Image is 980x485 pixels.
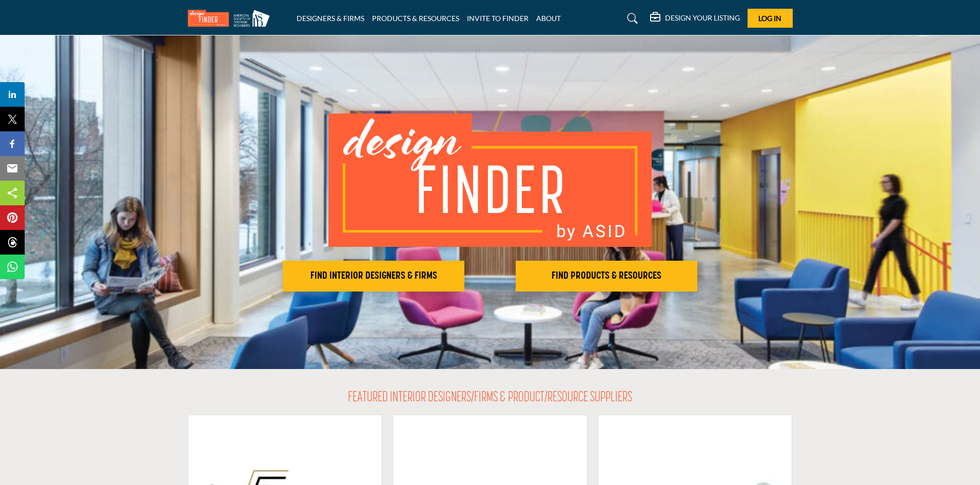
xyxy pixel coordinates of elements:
[758,14,781,23] span: Log In
[650,12,740,25] div: DESIGN YOUR LISTING
[519,270,694,282] h2: FIND PRODUCTS & RESOURCES
[748,9,793,28] button: Log In
[286,270,461,282] h2: FIND INTERIOR DESIGNERS & FIRMS
[283,261,464,292] button: FIND INTERIOR DESIGNERS & FIRMS
[516,261,697,292] button: FIND PRODUCTS & RESOURCES
[372,14,459,23] a: PRODUCTS & RESOURCES
[536,14,561,23] a: ABOUT
[467,14,528,23] a: INVITE TO FINDER
[297,14,364,23] a: DESIGNERS & FIRMS
[617,10,644,27] a: Search
[665,13,740,23] h5: DESIGN YOUR LISTING
[328,113,652,247] img: image
[188,10,275,27] img: Site Logo
[348,390,632,407] h2: FEATURED INTERIOR DESIGNERS/FIRMS & PRODUCT/RESOURCE SUPPLIERS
